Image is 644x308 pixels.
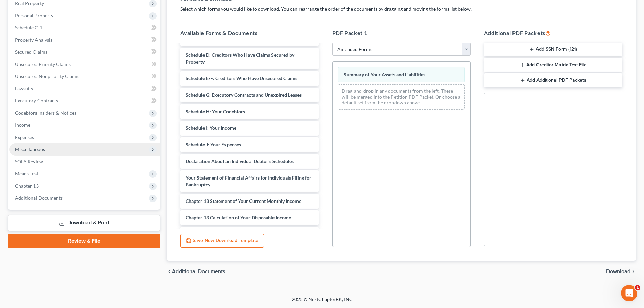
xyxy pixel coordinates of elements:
span: Chapter 13 [15,183,39,189]
span: Means Test [15,171,38,176]
a: Review & File [8,234,160,248]
a: Unsecured Priority Claims [9,58,160,70]
span: Summary of Your Assets and Liabilities [344,72,425,77]
button: Add Creditor Matrix Text File [484,58,622,72]
i: chevron_right [630,269,636,274]
div: Drag-and-drop in any documents from the left. These will be merged into the Petition PDF Packet. ... [338,84,465,110]
a: Schedule C-1 [9,22,160,34]
i: chevron_left [167,269,172,274]
span: Schedule J: Your Expenses [186,142,241,147]
span: Expenses [15,134,34,140]
a: Property Analysis [9,34,160,46]
span: Additional Documents [15,195,63,201]
span: Schedule D: Creditors Who Have Claims Secured by Property [186,52,294,65]
span: Schedule G: Executory Contracts and Unexpired Leases [186,92,302,98]
span: Your Statement of Financial Affairs for Individuals Filing for Bankruptcy [186,175,311,187]
a: SOFA Review [9,156,160,168]
button: Download chevron_right [606,269,636,274]
span: Download [606,269,630,274]
span: Additional Documents [172,269,225,274]
span: Codebtors Insiders & Notices [15,110,76,116]
span: Schedule E/F: Creditors Who Have Unsecured Claims [186,75,297,81]
button: Add SSN Form (121) [484,43,622,57]
a: chevron_left Additional Documents [167,269,225,274]
span: Income [15,122,30,128]
span: SOFA Review [15,159,43,164]
span: Personal Property [15,13,53,18]
a: Download & Print [8,215,160,231]
span: Schedule C-1 [15,25,42,30]
a: Unsecured Nonpriority Claims [9,70,160,82]
span: Real Property [15,0,44,6]
span: Secured Claims [15,49,47,55]
span: Chapter 13 Statement of Your Current Monthly Income [186,198,301,204]
button: Add Additional PDF Packets [484,73,622,88]
span: Declaration About an Individual Debtor's Schedules [186,158,294,164]
h5: Available Forms & Documents [180,29,318,37]
a: Secured Claims [9,46,160,58]
p: Select which forms you would like to download. You can rearrange the order of the documents by dr... [180,6,622,13]
a: Executory Contracts [9,95,160,107]
span: 1 [635,285,640,290]
a: Lawsuits [9,82,160,95]
span: Schedule I: Your Income [186,125,236,131]
h5: Additional PDF Packets [484,29,622,37]
span: Property Analysis [15,37,52,43]
span: Lawsuits [15,86,33,91]
span: Unsecured Priority Claims [15,61,71,67]
div: 2025 © NextChapterBK, INC [129,296,515,308]
h5: PDF Packet 1 [332,29,471,37]
span: Miscellaneous [15,146,45,152]
span: Executory Contracts [15,98,58,103]
span: Schedule H: Your Codebtors [186,109,245,114]
span: Unsecured Nonpriority Claims [15,73,79,79]
span: Chapter 13 Calculation of Your Disposable Income [186,215,291,220]
button: Save New Download Template [180,234,264,248]
iframe: Intercom live chat [621,285,637,301]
